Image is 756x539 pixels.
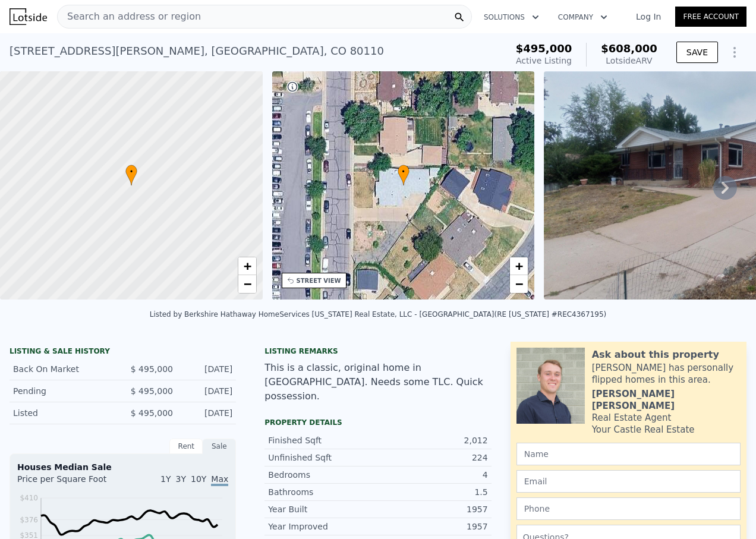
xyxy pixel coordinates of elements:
[378,521,488,532] div: 1957
[131,364,173,374] span: $ 495,000
[238,257,256,275] a: Zoom in
[264,361,491,404] div: This is a classic, original home in [GEOGRAPHIC_DATA]. Needs some TLC. Quick possession.
[13,363,114,375] div: Back On Market
[20,494,38,502] tspan: $410
[191,474,206,484] span: 10Y
[176,474,186,484] span: 3Y
[10,43,384,59] div: [STREET_ADDRESS][PERSON_NAME] , [GEOGRAPHIC_DATA] , CO 80110
[58,10,201,24] span: Search an address or region
[510,275,528,293] a: Zoom out
[268,469,378,481] div: Bedrooms
[131,408,173,418] span: $ 495,000
[268,452,378,464] div: Unfinished Sqft
[592,388,741,412] div: [PERSON_NAME] [PERSON_NAME]
[516,497,741,520] input: Phone
[516,56,572,65] span: Active Listing
[601,42,657,55] span: $608,000
[268,521,378,532] div: Year Improved
[268,503,378,515] div: Year Built
[398,166,409,177] span: •
[238,275,256,293] a: Zoom out
[592,412,672,424] div: Real Estate Agent
[592,348,719,362] div: Ask about this property
[125,165,137,185] div: •
[622,11,675,23] a: Log In
[17,473,123,492] div: Price per Square Foot
[516,443,741,465] input: Name
[378,434,488,446] div: 2,012
[150,310,606,319] div: Listed by Berkshire Hathaway HomeServices [US_STATE] Real Estate, LLC - [GEOGRAPHIC_DATA] (RE [US...
[264,346,491,356] div: Listing remarks
[182,363,232,375] div: [DATE]
[378,503,488,515] div: 1957
[203,439,236,454] div: Sale
[723,40,746,64] button: Show Options
[675,7,746,27] a: Free Account
[297,276,341,285] div: STREET VIEW
[378,486,488,498] div: 1.5
[243,259,251,273] span: +
[160,474,171,484] span: 1Y
[592,424,695,436] div: Your Castle Real Estate
[182,385,232,397] div: [DATE]
[211,474,228,486] span: Max
[13,407,114,419] div: Listed
[515,276,523,291] span: −
[378,469,488,481] div: 4
[268,486,378,498] div: Bathrooms
[17,461,228,473] div: Houses Median Sale
[10,8,47,25] img: Lotside
[13,385,114,397] div: Pending
[398,165,409,185] div: •
[516,42,572,55] span: $495,000
[243,276,251,291] span: −
[264,418,491,427] div: Property details
[20,516,38,524] tspan: $376
[125,166,137,177] span: •
[516,470,741,493] input: Email
[268,434,378,446] div: Finished Sqft
[182,407,232,419] div: [DATE]
[474,7,549,28] button: Solutions
[676,42,718,63] button: SAVE
[510,257,528,275] a: Zoom in
[549,7,617,28] button: Company
[378,452,488,464] div: 224
[601,55,657,67] div: Lotside ARV
[515,259,523,273] span: +
[592,362,741,386] div: [PERSON_NAME] has personally flipped homes in this area.
[10,346,236,358] div: LISTING & SALE HISTORY
[131,386,173,396] span: $ 495,000
[169,439,203,454] div: Rent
